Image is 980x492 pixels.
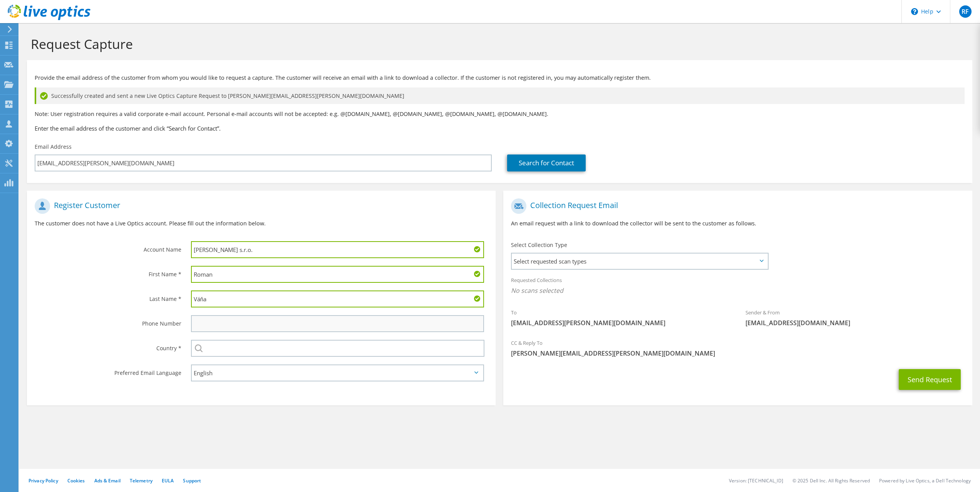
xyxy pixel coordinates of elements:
[503,272,972,301] div: Requested Collections
[94,477,121,484] a: Ads & Email
[503,335,972,361] div: CC & Reply To
[511,198,960,214] h1: Collection Request Email
[511,241,567,249] label: Select Collection Type
[28,477,58,484] a: Privacy Policy
[35,241,181,254] label: Account Name
[35,110,965,118] p: Note: User registration requires a valid corporate e-mail account. Personal e-mail accounts will ...
[511,349,964,358] span: [PERSON_NAME][EMAIL_ADDRESS][PERSON_NAME][DOMAIN_NAME]
[35,290,181,303] label: Last Name *
[511,219,964,228] p: An email request with a link to download the collector will be sent to the customer as follows.
[959,5,972,18] span: RF
[511,319,730,327] span: [EMAIL_ADDRESS][PERSON_NAME][DOMAIN_NAME]
[35,74,965,82] p: Provide the email address of the customer from whom you would like to request a capture. The cust...
[511,286,964,295] span: No scans selected
[51,92,404,100] span: Successfully created and sent a new Live Optics Capture Request to [PERSON_NAME][EMAIL_ADDRESS][P...
[792,477,870,484] li: © 2025 Dell Inc. All Rights Reserved
[503,304,738,331] div: To
[35,340,181,352] label: Country *
[162,477,174,484] a: EULA
[35,315,181,327] label: Phone Number
[35,124,965,133] h3: Enter the email address of the customer and click “Search for Contact”.
[183,477,201,484] a: Support
[899,369,961,390] button: Send Request
[729,477,783,484] li: Version: [TECHNICAL_ID]
[35,266,181,278] label: First Name *
[35,198,484,214] h1: Register Customer
[738,304,972,331] div: Sender & From
[35,364,181,377] label: Preferred Email Language
[31,36,965,52] h1: Request Capture
[911,8,918,15] svg: \n
[879,477,971,484] li: Powered by Live Optics, a Dell Technology
[512,254,767,269] span: Select requested scan types
[507,154,586,171] a: Search for Contact
[67,477,85,484] a: Cookies
[130,477,152,484] a: Telemetry
[35,219,488,228] p: The customer does not have a Live Optics account. Please fill out the information below.
[745,319,965,327] span: [EMAIL_ADDRESS][DOMAIN_NAME]
[35,143,72,151] label: Email Address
